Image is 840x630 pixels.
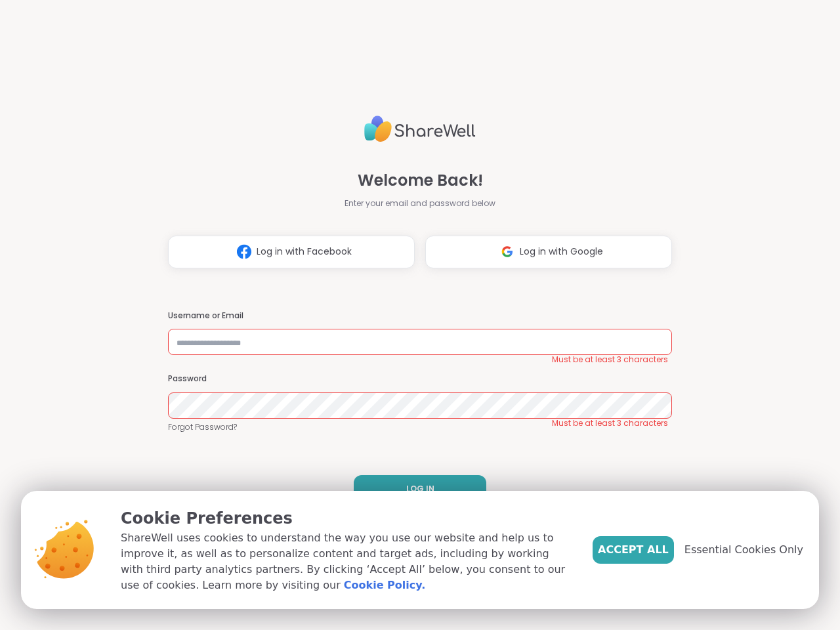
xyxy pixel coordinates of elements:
[593,536,674,564] button: Accept All
[344,577,425,593] a: Cookie Policy.
[168,236,415,268] button: Log in with Facebook
[257,245,352,259] span: Log in with Facebook
[232,240,257,264] img: ShareWell Logomark
[354,475,486,503] button: LOG IN
[425,236,672,268] button: Log in with Google
[406,483,434,495] span: LOG IN
[684,542,803,558] span: Essential Cookies Only
[495,240,520,264] img: ShareWell Logomark
[168,373,672,385] h3: Password
[364,110,476,148] img: ShareWell Logo
[552,418,668,429] span: Must be at least 3 characters
[358,169,483,192] span: Welcome Back!
[121,530,572,593] p: ShareWell uses cookies to understand the way you use our website and help us to improve it, as we...
[168,310,672,322] h3: Username or Email
[121,507,572,530] p: Cookie Preferences
[520,245,603,259] span: Log in with Google
[345,198,495,209] span: Enter your email and password below
[168,421,672,433] a: Forgot Password?
[598,542,669,558] span: Accept All
[552,354,668,365] span: Must be at least 3 characters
